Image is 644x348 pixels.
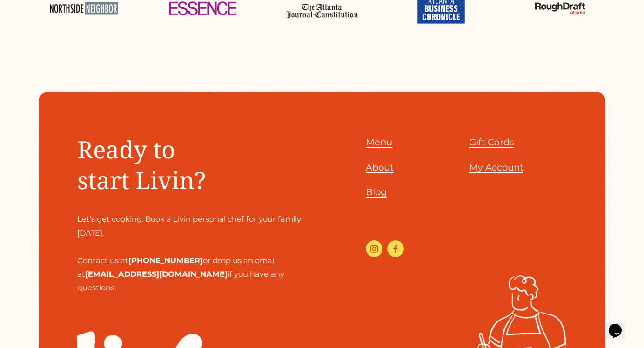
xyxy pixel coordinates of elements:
span: Ready to start Livin? [77,133,206,196]
span: About [366,162,394,173]
a: Gift Cards [469,134,514,150]
span: Menu [366,136,392,148]
span: Gift Cards [469,136,514,148]
a: Instagram [366,240,382,257]
span: Blog [366,186,387,198]
strong: [PHONE_NUMBER] [128,256,203,265]
a: About [366,159,394,176]
a: Menu [366,134,392,150]
a: Blog [366,184,387,200]
a: My Account [469,159,523,176]
iframe: chat widget [605,311,635,339]
a: Facebook [387,240,404,257]
strong: [EMAIL_ADDRESS][DOMAIN_NAME] [85,269,228,279]
span: Let’s get cooking. Book a Livin personal chef for your family [DATE]. Contact us at or drop us an... [77,214,303,292]
span: My Account [469,162,523,173]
